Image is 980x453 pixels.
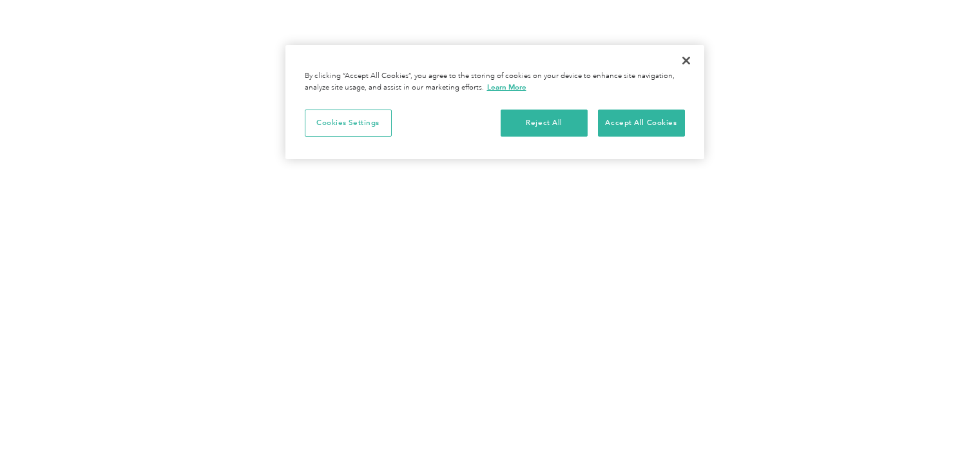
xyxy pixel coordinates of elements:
[598,110,685,137] button: Accept All Cookies
[672,46,700,75] button: Close
[285,45,704,159] div: Cookie banner
[305,110,392,137] button: Cookies Settings
[501,110,588,137] button: Reject All
[487,82,526,92] a: More information about your privacy, opens in a new tab
[305,71,685,93] div: By clicking “Accept All Cookies”, you agree to the storing of cookies on your device to enhance s...
[285,45,704,159] div: Privacy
